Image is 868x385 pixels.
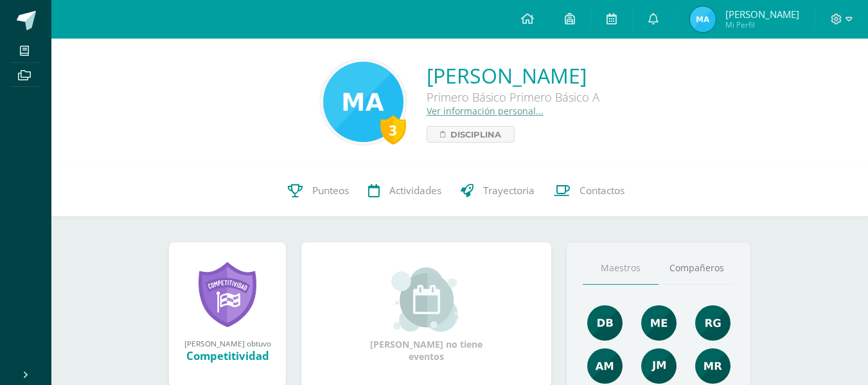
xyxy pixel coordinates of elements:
[659,252,734,285] a: Compañeros
[359,165,451,217] a: Actividades
[391,267,461,332] img: event_small.png
[427,126,515,143] a: Disciplina
[450,127,501,142] span: Disciplina
[583,252,659,285] a: Maestros
[323,62,403,142] img: 0903adc737f67a48c46e9b34a4fdb2ba.png
[725,19,799,30] span: Mi Perfil
[725,8,799,21] span: [PERSON_NAME]
[427,105,544,117] a: Ver información personal...
[587,305,623,341] img: 92e8b7530cfa383477e969a429d96048.png
[483,184,535,197] span: Trayectoria
[380,115,406,145] div: 3
[362,267,491,363] div: [PERSON_NAME] no tiene eventos
[278,165,359,217] a: Punteos
[312,184,349,197] span: Punteos
[427,62,599,89] a: [PERSON_NAME]
[641,305,677,341] img: 65453557fab290cae8854fbf14c7a1d7.png
[587,348,623,384] img: b7c5ef9c2366ee6e8e33a2b1ce8f818e.png
[182,348,273,363] div: Competitividad
[580,184,624,197] span: Contactos
[544,165,634,217] a: Contactos
[695,305,731,341] img: c8ce501b50aba4663d5e9c1ec6345694.png
[695,348,731,384] img: de7dd2f323d4d3ceecd6bfa9930379e0.png
[389,184,441,197] span: Actividades
[690,6,716,32] img: 0fc1e843e22395d64a9e5fe471a85efb.png
[182,338,273,348] div: [PERSON_NAME] obtuvo
[641,348,677,384] img: d63573055912b670afbd603c8ed2a4ef.png
[427,89,599,105] div: Primero Básico Primero Básico A
[451,165,544,217] a: Trayectoria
